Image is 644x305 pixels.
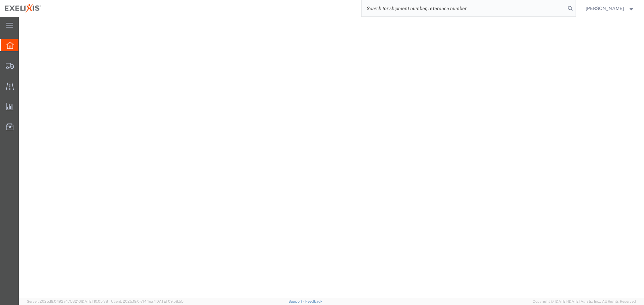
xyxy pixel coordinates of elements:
[5,3,41,13] img: logo
[155,299,183,303] span: [DATE] 09:58:55
[81,299,108,303] span: [DATE] 10:05:38
[586,5,624,12] span: Fred Eisenman
[288,299,305,303] a: Support
[533,299,636,304] span: Copyright © [DATE]-[DATE] Agistix Inc., All Rights Reserved
[305,299,322,303] a: Feedback
[585,4,635,12] button: [PERSON_NAME]
[362,0,566,16] input: Search for shipment number, reference number
[19,17,644,298] iframe: FS Legacy Container
[111,299,183,303] span: Client: 2025.19.0-7f44ea7
[27,299,108,303] span: Server: 2025.19.0-192a4753216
